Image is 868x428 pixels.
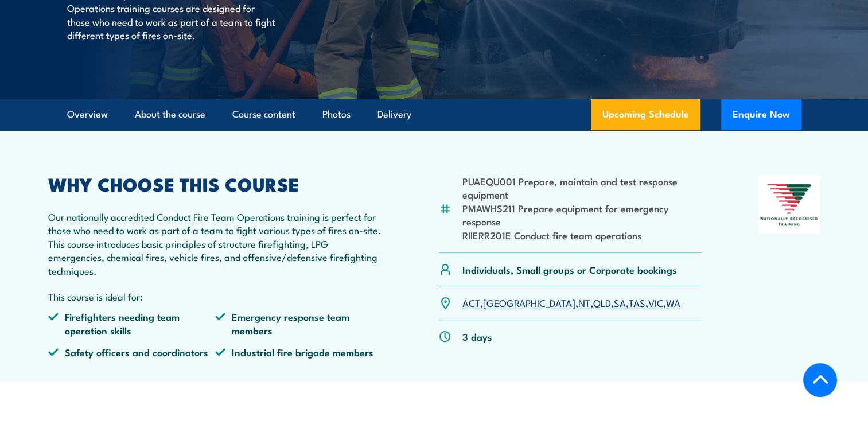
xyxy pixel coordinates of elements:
p: This course is ideal for: [48,290,383,303]
p: Individuals, Small groups or Corporate bookings [462,263,677,276]
a: VIC [648,295,663,309]
li: Industrial fire brigade members [215,345,383,359]
a: [GEOGRAPHIC_DATA] [483,295,575,309]
a: Delivery [377,99,411,130]
a: About the course [135,99,205,130]
li: Safety officers and coordinators [48,345,216,359]
a: QLD [593,295,611,309]
a: WA [666,295,680,309]
li: PMAWHS211 Prepare equipment for emergency response [462,201,703,228]
a: Course content [232,99,295,130]
p: Our nationally accredited Conduct Fire Team Operations training is perfect for those who need to ... [48,210,383,277]
li: PUAEQU001 Prepare, maintain and test response equipment [462,174,703,201]
a: SA [614,295,626,309]
p: 3 days [462,330,492,343]
li: RIIERR201E Conduct fire team operations [462,228,703,242]
button: Enquire Now [721,99,801,130]
h2: WHY CHOOSE THIS COURSE [48,176,383,192]
a: ACT [462,295,480,309]
img: Nationally Recognised Training logo. [758,176,820,234]
p: , , , , , , , [462,296,680,309]
a: NT [578,295,590,309]
li: Firefighters needing team operation skills [48,310,216,337]
a: Overview [67,99,108,130]
a: Upcoming Schedule [591,99,700,130]
li: Emergency response team members [215,310,383,337]
a: TAS [629,295,645,309]
a: Photos [322,99,351,130]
